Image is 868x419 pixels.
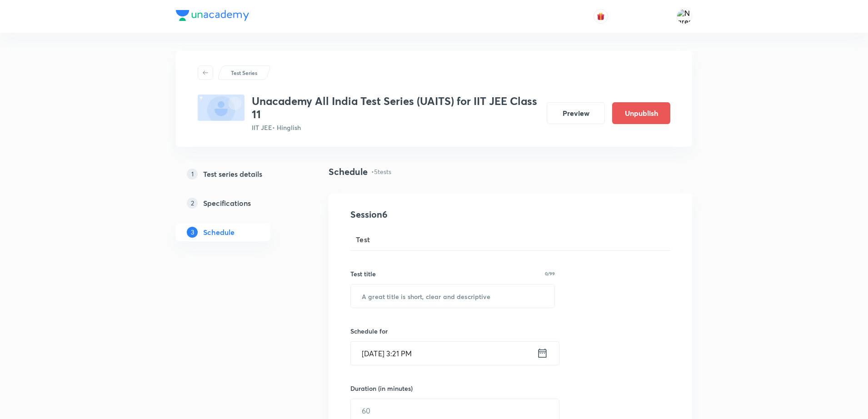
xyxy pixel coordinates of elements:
[187,169,198,180] p: 1
[252,95,539,121] h3: Unacademy All India Test Series (UAITS) for IIT JEE Class 11
[351,284,554,308] input: A great title is short, clear and descriptive
[350,384,413,393] h6: Duration (in minutes)
[187,227,198,238] p: 3
[547,102,605,124] button: Preview
[176,165,299,183] a: 1Test series details
[612,102,670,124] button: Unpublish
[545,271,555,276] p: 0/99
[198,95,244,121] img: fallback-thumbnail.png
[203,198,251,209] h5: Specifications
[594,9,608,24] button: avatar
[371,167,391,176] p: • 5 tests
[252,123,539,132] p: IIT JEE • Hinglish
[350,326,555,336] h6: Schedule for
[597,12,605,20] img: avatar
[187,198,198,209] p: 2
[203,227,234,238] h5: Schedule
[356,234,370,245] span: Test
[176,10,249,21] img: Company Logo
[329,165,368,179] h4: Schedule
[203,169,262,180] h5: Test series details
[231,69,257,77] p: Test Series
[176,10,249,23] a: Company Logo
[350,208,516,221] h4: Session 6
[176,194,299,212] a: 2Specifications
[677,9,692,24] img: Naresh Kumar
[350,269,376,279] h6: Test title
